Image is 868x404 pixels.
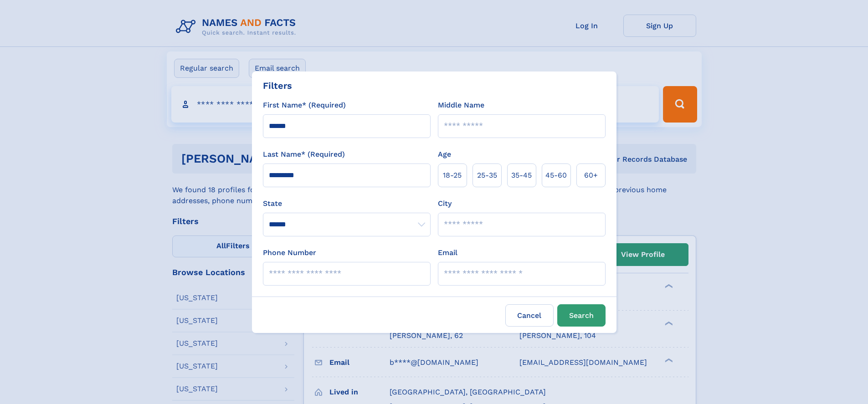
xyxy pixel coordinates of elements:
[443,170,462,181] span: 18‑25
[505,304,554,327] label: Cancel
[545,170,567,181] span: 45‑60
[584,170,598,181] span: 60+
[263,79,292,92] div: Filters
[263,100,346,111] label: First Name* (Required)
[438,149,451,160] label: Age
[263,247,316,258] label: Phone Number
[263,149,345,160] label: Last Name* (Required)
[438,100,484,111] label: Middle Name
[263,198,431,209] label: State
[511,170,532,181] span: 35‑45
[477,170,497,181] span: 25‑35
[438,198,452,209] label: City
[438,247,457,258] label: Email
[557,304,606,327] button: Search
